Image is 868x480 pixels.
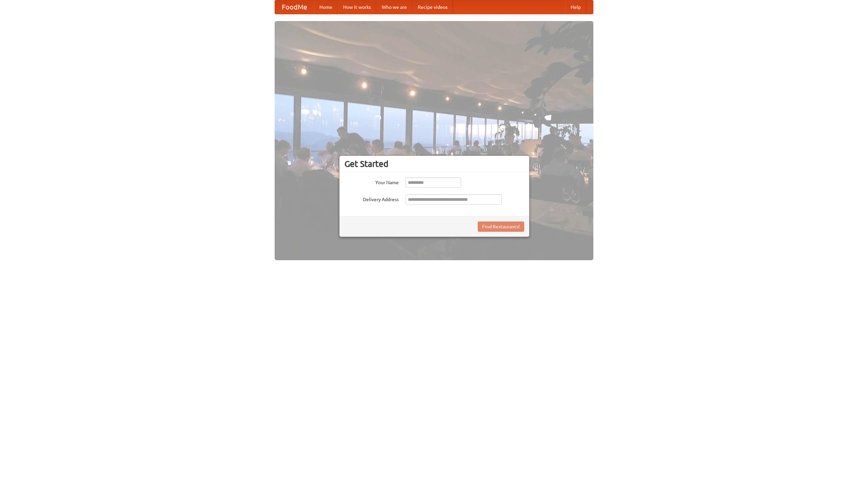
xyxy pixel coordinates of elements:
button: Find Restaurants! [478,222,524,232]
a: How it works [338,0,376,14]
label: Your Name [344,177,399,186]
a: Who we are [376,0,412,14]
a: FoodMe [275,0,314,14]
a: Recipe videos [412,0,453,14]
a: Home [314,0,338,14]
label: Delivery Address [344,194,399,203]
a: Help [565,0,586,14]
h3: Get Started [344,159,524,169]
